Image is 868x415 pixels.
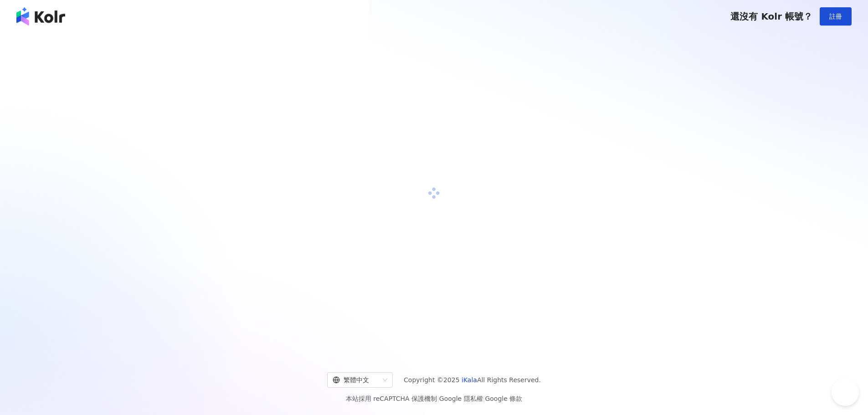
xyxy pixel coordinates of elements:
[16,7,65,26] img: logo
[462,376,477,384] a: iKala
[829,13,842,20] span: 註冊
[483,395,485,402] span: |
[404,374,541,385] span: Copyright © 2025 All Rights Reserved.
[730,11,812,22] span: 還沒有 Kolr 帳號？
[346,393,522,404] span: 本站採用 reCAPTCHA 保護機制
[485,395,522,402] a: Google 條款
[333,373,379,387] div: 繁體中文
[437,395,439,402] span: |
[820,7,852,26] button: 註冊
[439,395,483,402] a: Google 隱私權
[832,379,859,406] iframe: Help Scout Beacon - Open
